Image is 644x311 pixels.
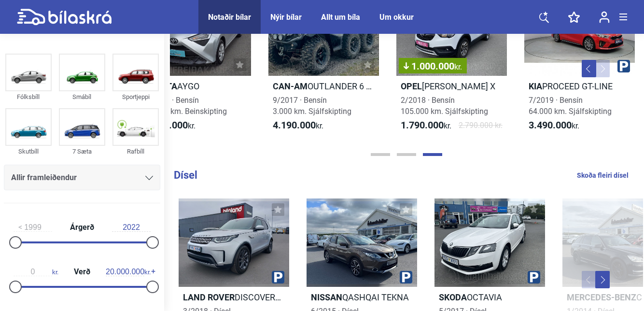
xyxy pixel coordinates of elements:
span: kr. [14,268,58,276]
span: Verð [71,268,93,276]
b: 1.790.000 [401,119,444,131]
b: 4.190.000 [273,119,316,131]
img: user-login.svg [599,11,610,23]
button: Page 3 [423,153,442,156]
h2: AYGO [140,81,251,92]
button: Page 1 [371,153,390,156]
h2: PROCEED GT-LINE [524,81,635,92]
span: 6/2021 · Bensín 53.000 km. Beinskipting [145,96,227,116]
span: kr. [529,120,579,131]
div: Sportjeppi [112,91,159,102]
span: 7/2019 · Bensín 64.000 km. Sjálfskipting [529,96,612,116]
h2: DISCOVERY 5 HSE [179,292,289,303]
a: Skoða fleiri dísel [577,169,629,182]
button: Previous [582,60,596,77]
span: kr. [401,120,451,131]
b: Dísel [174,169,197,181]
div: Skutbíll [5,146,52,157]
button: Previous [582,271,596,288]
button: Page 2 [397,153,416,156]
b: Nissan [311,292,342,302]
div: Smábíl [59,91,105,102]
button: Next [595,60,610,77]
span: 2.790.000 kr. [459,120,503,131]
a: Um okkur [379,13,414,22]
span: 2/2018 · Bensín 105.000 km. Sjálfskipting [401,96,488,116]
a: Allt um bíla [321,13,360,22]
a: Nýir bílar [270,13,302,22]
span: kr. [273,120,323,131]
span: 1.000.000 [404,61,462,71]
span: kr. [106,268,151,276]
span: Allir framleiðendur [11,171,77,184]
h2: [PERSON_NAME] X [396,81,507,92]
h2: QASHQAI TEKNA [307,292,417,303]
b: Kia [529,81,542,91]
h2: OUTLANDER 6 HJÓL [268,81,379,92]
b: Can-Am [273,81,308,91]
b: Land Rover [183,292,235,302]
span: kr. [454,62,462,71]
button: Next [595,271,610,288]
span: kr. [145,120,196,131]
h2: OCTAVIA [434,292,545,303]
span: Árgerð [68,224,97,231]
div: Rafbíll [112,146,159,157]
div: 7 Sæta [59,146,105,157]
div: Fólksbíll [5,91,52,102]
a: Notaðir bílar [208,13,251,22]
b: Mercedes-Benz [567,292,636,302]
b: Opel [401,81,422,91]
span: 9/2017 · Bensín 3.000 km. Sjálfskipting [273,96,351,116]
b: 3.490.000 [529,119,572,131]
b: Skoda [439,292,467,302]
